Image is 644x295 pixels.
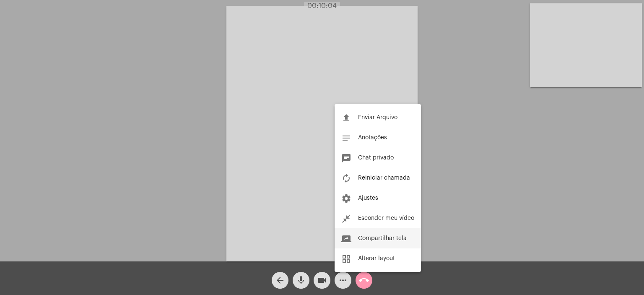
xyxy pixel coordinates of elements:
span: Reiniciar chamada [358,175,410,181]
span: Anotações [358,135,387,141]
mat-icon: notes [341,133,351,143]
mat-icon: screen_share [341,234,351,244]
span: Enviar Arquivo [358,115,397,120]
span: Alterar layout [358,256,395,261]
mat-icon: settings [341,193,351,204]
mat-icon: file_upload [341,113,351,123]
span: Chat privado [358,155,394,161]
mat-icon: autorenew [341,173,351,183]
mat-icon: chat [341,153,351,163]
span: Ajustes [358,195,378,201]
span: Esconder meu vídeo [358,215,414,221]
mat-icon: grid_view [341,254,351,264]
span: Compartilhar tela [358,235,407,241]
mat-icon: close_fullscreen [341,214,351,224]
